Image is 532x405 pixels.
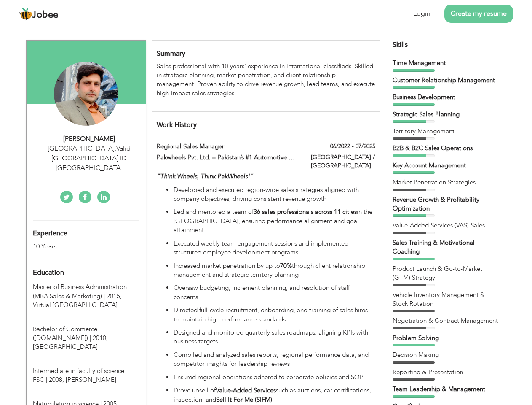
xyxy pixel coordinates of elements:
em: "Think Wheels, Think PakWheels!" [157,172,254,181]
strong: 70% [280,262,292,270]
strong: 36 sales professionals across 11 cities [254,208,357,216]
span: Experience [33,230,67,238]
div: Negotiation & Contract Management [393,316,498,325]
span: , [115,144,116,153]
span: Summary [157,49,185,58]
div: [PERSON_NAME] [33,134,146,144]
p: Sales professional with 10 years’ experience in international classifieds. Skilled in strategic p... [157,62,375,98]
div: Territory Management [393,127,498,136]
p: Increased market penetration by up to through client relationship management and strategic territ... [174,262,375,280]
p: Developed and executed region-wide sales strategies aligned with company objectives, driving cons... [174,186,375,204]
div: Revenue Growth & Profitability Optimization [393,195,498,213]
span: [GEOGRAPHIC_DATA] [33,343,98,351]
div: Decision Making [393,351,498,359]
p: Designed and monitored quarterly sales roadmaps, aligning KPIs with business targets [174,328,375,346]
div: Reporting & Presentation [393,368,498,377]
p: Drove upsell of such as auctions, car certifications, inspection, and [174,386,375,404]
span: Virtual [GEOGRAPHIC_DATA] [33,301,118,309]
span: Work History [157,120,197,130]
div: Product Launch & Go-to-Market (GTM) Strategy [393,265,498,283]
span: [PERSON_NAME] [66,375,116,384]
label: 06/2022 - 07/2025 [330,142,375,151]
label: Pakwheels Pvt. Ltd. – Pakistan’s #1 Automotive Platform | [157,153,298,162]
div: Business Development [393,93,498,102]
div: 10 Years [33,242,120,251]
p: Ensured regional operations adhered to corporate policies and SOP. [174,373,375,382]
label: Regional Sales Manager [157,142,298,151]
div: Strategic Sales Planning [393,110,498,119]
div: Vehicle Inventory Management & Stock Rotation [393,291,498,309]
span: Bachelor of Commerce (B.COM), University of Punjab, 2010 [33,325,108,342]
p: Compiled and analyzed sales reports, regional performance data, and competitor insights for leade... [174,351,375,369]
div: Team Leadership & Management [393,385,498,394]
div: B2B & B2C Sales Operations [393,144,498,153]
div: Market Penetration Strategies [393,178,498,187]
div: Problem Solving [393,334,498,343]
div: Sales Training & Motivational Coaching [393,238,498,256]
div: Key Account Management [393,161,498,170]
span: Jobee [32,11,59,20]
div: Customer Relationship Management [393,76,498,85]
a: Create my resume [444,5,513,23]
strong: Value-Added Services [216,386,276,394]
div: Master of Business Administration (MBA Sales & Marketing), 2015 [27,283,146,310]
img: jobee.io [19,7,32,21]
div: Value-Added Services (VAS) Sales [393,221,498,230]
p: Executed weekly team engagement sessions and implemented structured employee development programs [174,239,375,257]
div: Intermediate in faculty of science FSC, 2008 [27,354,146,385]
div: [GEOGRAPHIC_DATA] Valid [GEOGRAPHIC_DATA] ID [GEOGRAPHIC_DATA] [33,144,146,173]
div: Time Management [393,59,498,67]
div: Bachelor of Commerce (B.COM), 2010 [27,312,146,352]
span: Education [33,269,64,277]
p: Oversaw budgeting, increment planning, and resolution of staff concerns [174,283,375,302]
p: Directed full-cycle recruitment, onboarding, and training of sales hires to maintain high-perform... [174,306,375,324]
span: Skills [393,40,408,49]
span: Master of Business Administration (MBA Sales & Marketing), Virtual University of Pakistan, 2015 [33,283,127,300]
label: [GEOGRAPHIC_DATA] / [GEOGRAPHIC_DATA] [311,153,375,170]
strong: Sell It For Me (SIFM) [216,395,272,404]
a: Jobee [19,7,59,21]
a: Login [413,9,430,19]
span: Intermediate in faculty of science FSC, BISE Gujrawala, 2008 [33,367,124,384]
p: Led and mentored a team of in the [GEOGRAPHIC_DATA], ensuring performance alignment and goal atta... [174,208,375,235]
